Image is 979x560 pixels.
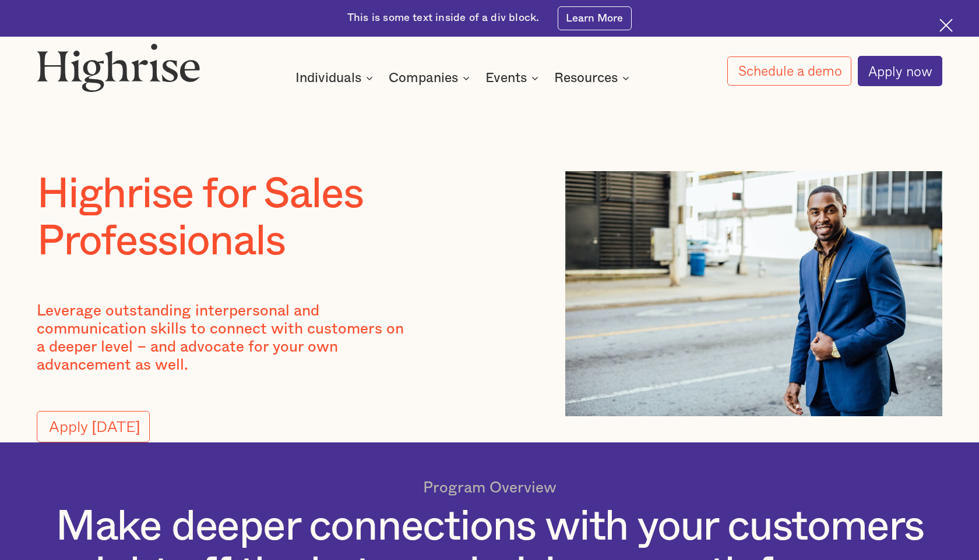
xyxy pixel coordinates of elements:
[727,56,851,86] a: Schedule a demo
[389,71,458,85] div: Companies
[37,411,150,443] a: Apply [DATE]
[485,71,527,85] div: Events
[558,6,632,30] a: Learn More
[939,19,953,32] img: Cross icon
[554,71,633,85] div: Resources
[554,71,618,85] div: Resources
[37,171,534,265] h1: Highrise for Sales Professionals
[423,479,557,497] p: Program Overview
[485,71,542,85] div: Events
[295,71,376,85] div: Individuals
[37,302,404,374] p: Leverage outstanding interpersonal and communication skills to connect with customers on a deeper...
[295,71,361,85] div: Individuals
[37,43,200,93] img: Highrise logo
[858,56,942,86] a: Apply now
[347,11,539,26] div: This is some text inside of a div block.
[389,71,473,85] div: Companies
